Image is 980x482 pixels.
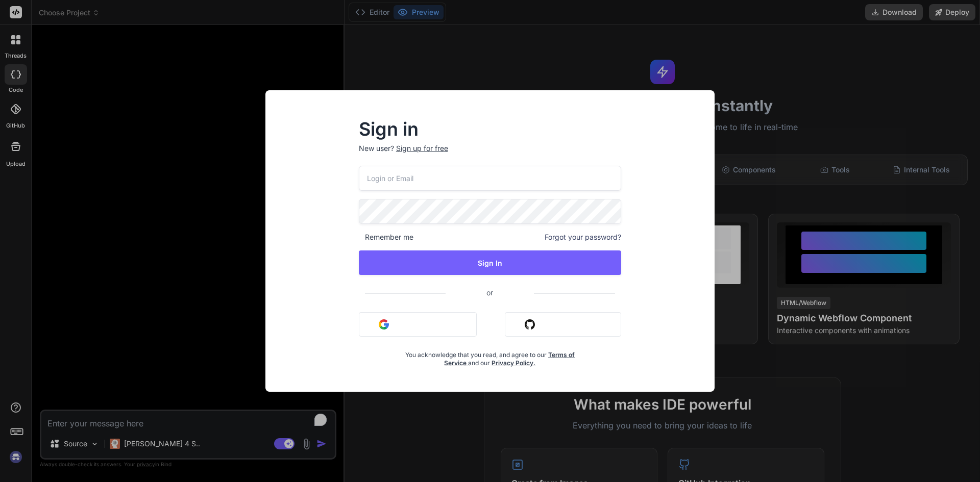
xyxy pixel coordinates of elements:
[359,312,477,337] button: Sign in with Google
[403,345,578,367] div: You acknowledge that you read, and agree to our and our
[379,319,389,329] img: google
[545,232,621,242] span: Forgot your password?
[446,280,534,305] span: or
[505,312,621,337] button: Sign in with Github
[444,351,575,367] a: Terms of Service
[359,250,621,275] button: Sign In
[525,319,535,329] img: github
[359,232,413,242] span: Remember me
[396,143,448,154] div: Sign up for free
[359,143,621,166] p: New user?
[492,359,535,367] a: Privacy Policy.
[359,166,621,191] input: Login or Email
[359,121,621,137] h2: Sign in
